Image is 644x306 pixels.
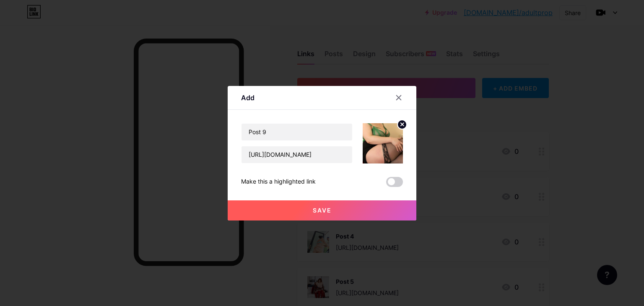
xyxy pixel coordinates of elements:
div: Make this a highlighted link [241,177,316,187]
button: Save [228,200,416,220]
img: link_thumbnail [363,123,403,163]
input: Title [241,124,352,140]
span: Save [313,207,332,214]
div: Add [241,93,254,103]
input: URL [241,146,352,163]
